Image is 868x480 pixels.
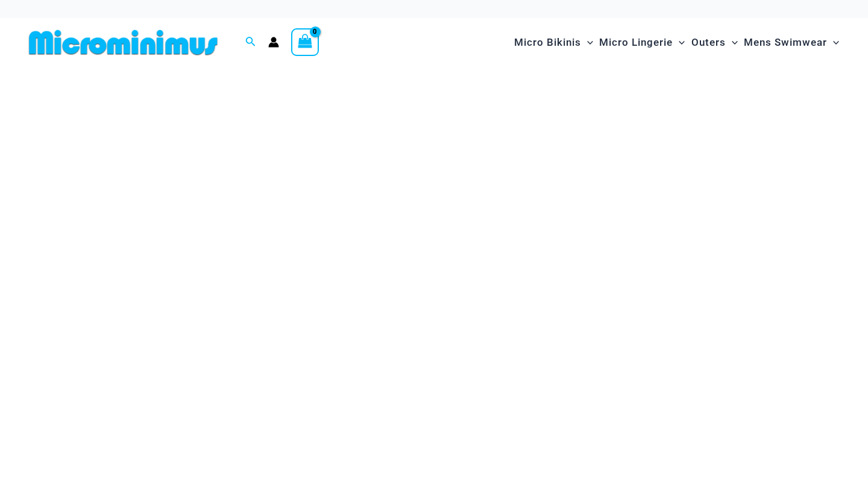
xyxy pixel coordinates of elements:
[726,27,738,58] span: Menu Toggle
[514,27,581,58] span: Micro Bikinis
[581,27,593,58] span: Menu Toggle
[245,35,256,50] a: Search icon link
[741,24,842,61] a: Mens SwimwearMenu ToggleMenu Toggle
[744,27,827,58] span: Mens Swimwear
[268,37,279,48] a: Account icon link
[691,27,726,58] span: Outers
[24,29,222,56] img: MM SHOP LOGO FLAT
[827,27,839,58] span: Menu Toggle
[509,22,844,63] nav: Site Navigation
[291,28,319,56] a: View Shopping Cart, empty
[596,24,688,61] a: Micro LingerieMenu ToggleMenu Toggle
[688,24,741,61] a: OutersMenu ToggleMenu Toggle
[673,27,685,58] span: Menu Toggle
[599,27,673,58] span: Micro Lingerie
[511,24,596,61] a: Micro BikinisMenu ToggleMenu Toggle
